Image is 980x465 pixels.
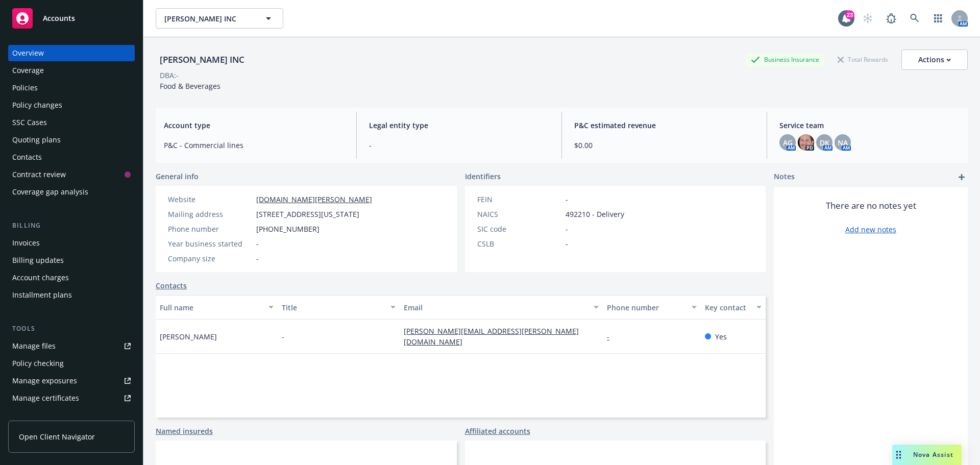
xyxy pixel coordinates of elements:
[168,224,252,234] div: Phone number
[477,209,561,219] div: NAICS
[164,13,253,24] span: [PERSON_NAME] INC
[783,137,793,148] span: AG
[8,287,135,303] a: Installment plans
[12,45,44,61] div: Overview
[8,4,135,33] a: Accounts
[12,373,77,389] div: Manage exposures
[404,326,579,347] a: [PERSON_NAME][EMAIL_ADDRESS][PERSON_NAME][DOMAIN_NAME]
[12,407,64,424] div: Manage claims
[8,221,135,231] div: Billing
[8,338,135,354] a: Manage files
[845,10,854,19] div: 23
[156,8,283,29] button: [PERSON_NAME] INC
[160,331,217,342] span: [PERSON_NAME]
[826,200,916,212] span: There are no notes yet
[12,355,64,372] div: Policy checking
[607,332,618,341] a: -
[566,238,568,249] span: -
[746,53,824,66] div: Business Insurance
[12,390,79,406] div: Manage certificates
[918,50,951,69] div: Actions
[465,171,501,182] span: Identifiers
[8,390,135,406] a: Manage certificates
[715,331,727,342] span: Yes
[12,149,42,165] div: Contacts
[603,295,700,320] button: Phone number
[8,355,135,372] a: Policy checking
[477,194,561,205] div: FEIN
[160,302,262,313] div: Full name
[8,149,135,165] a: Contacts
[8,324,135,334] div: Tools
[160,70,179,81] div: DBA: -
[8,166,135,183] a: Contract review
[12,270,69,286] div: Account charges
[12,114,47,131] div: SSC Cases
[607,302,685,313] div: Phone number
[832,53,893,66] div: Total Rewards
[168,209,252,219] div: Mailing address
[256,253,259,264] span: -
[164,120,344,131] span: Account type
[278,295,400,320] button: Title
[168,238,252,249] div: Year business started
[282,302,384,313] div: Title
[566,209,624,219] span: 492210 - Delivery
[8,184,135,200] a: Coverage gap analysis
[8,407,135,424] a: Manage claims
[701,295,766,320] button: Key contact
[477,224,561,234] div: SIC code
[881,8,901,29] a: Report a Bug
[892,445,962,465] button: Nova Assist
[12,132,61,148] div: Quoting plans
[774,171,795,183] span: Notes
[156,171,199,182] span: General info
[156,426,213,436] a: Named insureds
[8,373,135,389] span: Manage exposures
[8,270,135,286] a: Account charges
[12,252,64,268] div: Billing updates
[820,137,829,148] span: DK
[12,184,88,200] div: Coverage gap analysis
[913,450,953,459] span: Nova Assist
[477,238,561,249] div: CSLB
[705,302,750,313] div: Key contact
[838,137,848,148] span: NA
[798,134,814,151] img: photo
[12,338,56,354] div: Manage files
[156,295,278,320] button: Full name
[955,171,968,183] a: add
[928,8,948,29] a: Switch app
[12,80,38,96] div: Policies
[164,140,344,151] span: P&C - Commercial lines
[8,132,135,148] a: Quoting plans
[566,194,568,205] span: -
[256,209,359,219] span: [STREET_ADDRESS][US_STATE]
[901,50,968,70] button: Actions
[256,224,320,234] span: [PHONE_NUMBER]
[12,235,40,251] div: Invoices
[8,45,135,61] a: Overview
[845,224,896,235] a: Add new notes
[168,253,252,264] div: Company size
[857,8,878,29] a: Start snowing
[160,81,220,91] span: Food & Beverages
[156,53,249,66] div: [PERSON_NAME] INC
[12,166,66,183] div: Contract review
[404,302,587,313] div: Email
[574,120,754,131] span: P&C estimated revenue
[12,287,72,303] div: Installment plans
[369,140,549,151] span: -
[8,114,135,131] a: SSC Cases
[779,120,960,131] span: Service team
[904,8,925,29] a: Search
[8,235,135,251] a: Invoices
[465,426,530,436] a: Affiliated accounts
[12,62,44,79] div: Coverage
[400,295,603,320] button: Email
[168,194,252,205] div: Website
[156,280,187,291] a: Contacts
[8,62,135,79] a: Coverage
[8,80,135,96] a: Policies
[282,331,284,342] span: -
